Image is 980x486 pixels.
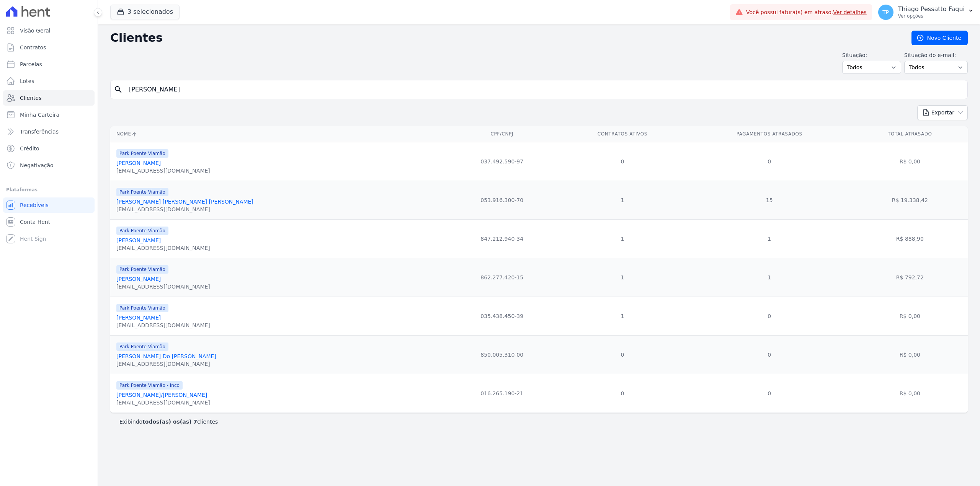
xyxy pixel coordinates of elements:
[3,23,95,38] a: Visão Geral
[20,60,42,68] span: Parcelas
[3,90,95,106] a: Clientes
[3,158,95,173] a: Negativação
[3,214,95,230] a: Conta Hent
[898,13,965,19] p: Ver opções
[852,181,968,219] td: R$ 19.338,42
[20,94,41,102] span: Clientes
[3,124,95,139] a: Transferências
[116,149,168,158] span: Park Poente Viamão
[116,399,210,406] div: [EMAIL_ADDRESS][DOMAIN_NAME]
[446,219,558,258] td: 847.212.940-34
[124,82,964,97] input: Buscar por nome, CPF ou e-mail
[852,374,968,413] td: R$ 0,00
[558,126,687,142] th: Contratos Ativos
[852,126,968,142] th: Total Atrasado
[446,297,558,335] td: 035.438.450-39
[558,374,687,413] td: 0
[687,335,852,374] td: 0
[116,244,210,252] div: [EMAIL_ADDRESS][DOMAIN_NAME]
[116,315,161,321] a: [PERSON_NAME]
[116,360,216,368] div: [EMAIL_ADDRESS][DOMAIN_NAME]
[116,188,168,196] span: Park Poente Viamão
[3,107,95,122] a: Minha Carteira
[3,197,95,213] a: Recebíveis
[446,126,558,142] th: CPF/CNPJ
[20,145,39,152] span: Crédito
[446,181,558,219] td: 053.916.300-70
[116,276,161,282] a: [PERSON_NAME]
[687,374,852,413] td: 0
[446,374,558,413] td: 016.265.190-21
[116,167,210,175] div: [EMAIL_ADDRESS][DOMAIN_NAME]
[872,2,980,23] button: TP Thiago Pessatto Faqui Ver opções
[116,227,168,235] span: Park Poente Viamão
[116,321,210,329] div: [EMAIL_ADDRESS][DOMAIN_NAME]
[446,335,558,374] td: 850.005.310-00
[687,297,852,335] td: 0
[3,40,95,55] a: Contratos
[558,335,687,374] td: 0
[116,392,207,398] a: [PERSON_NAME]/[PERSON_NAME]
[116,160,161,166] a: [PERSON_NAME]
[116,353,216,359] a: [PERSON_NAME] Do [PERSON_NAME]
[110,31,899,45] h2: Clientes
[110,5,180,19] button: 3 selecionados
[116,304,168,312] span: Park Poente Viamão
[558,297,687,335] td: 1
[116,237,161,243] a: [PERSON_NAME]
[114,85,123,94] i: search
[20,218,50,226] span: Conta Hent
[3,141,95,156] a: Crédito
[687,219,852,258] td: 1
[116,342,168,351] span: Park Poente Viamão
[687,258,852,297] td: 1
[687,181,852,219] td: 15
[558,142,687,181] td: 0
[116,199,253,205] a: [PERSON_NAME] [PERSON_NAME] [PERSON_NAME]
[110,126,446,142] th: Nome
[20,128,59,135] span: Transferências
[142,419,197,425] b: todos(as) os(as) 7
[917,105,968,120] button: Exportar
[116,283,210,290] div: [EMAIL_ADDRESS][DOMAIN_NAME]
[3,73,95,89] a: Lotes
[20,201,49,209] span: Recebíveis
[20,77,34,85] span: Lotes
[119,418,218,426] p: Exibindo clientes
[911,31,968,45] a: Novo Cliente
[687,142,852,181] td: 0
[116,265,168,274] span: Park Poente Viamão
[882,10,889,15] span: TP
[852,258,968,297] td: R$ 792,72
[852,219,968,258] td: R$ 888,90
[852,335,968,374] td: R$ 0,00
[20,44,46,51] span: Contratos
[20,27,51,34] span: Visão Geral
[3,57,95,72] a: Parcelas
[898,5,965,13] p: Thiago Pessatto Faqui
[20,161,54,169] span: Negativação
[116,381,183,390] span: Park Poente Viamão - Inco
[558,219,687,258] td: 1
[833,9,867,15] a: Ver detalhes
[446,258,558,297] td: 862.277.420-15
[558,258,687,297] td: 1
[20,111,59,119] span: Minha Carteira
[904,51,968,59] label: Situação do e-mail:
[446,142,558,181] td: 037.492.590-97
[746,8,867,16] span: Você possui fatura(s) em atraso.
[6,185,91,194] div: Plataformas
[116,205,253,213] div: [EMAIL_ADDRESS][DOMAIN_NAME]
[842,51,901,59] label: Situação:
[558,181,687,219] td: 1
[687,126,852,142] th: Pagamentos Atrasados
[852,297,968,335] td: R$ 0,00
[852,142,968,181] td: R$ 0,00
